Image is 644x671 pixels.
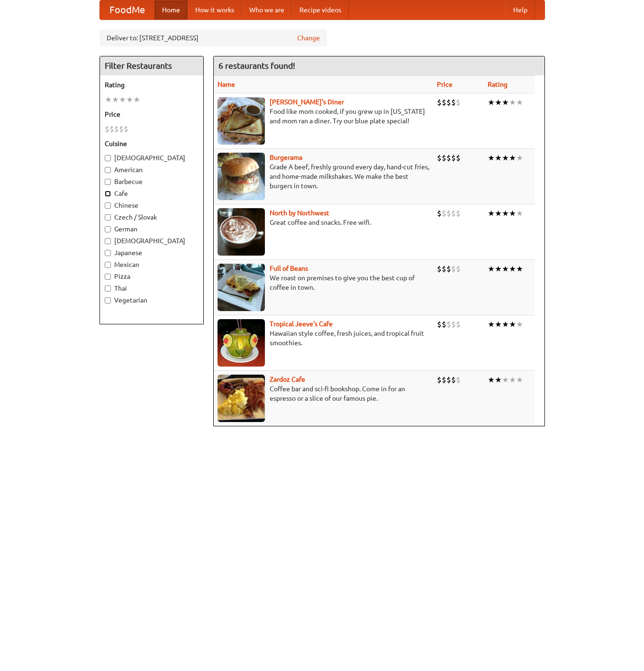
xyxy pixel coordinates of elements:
[114,124,119,134] li: $
[516,264,523,274] li: ★
[509,375,516,385] li: ★
[105,250,111,256] input: Japanese
[218,81,235,88] a: Name
[154,0,188,19] a: Home
[105,274,111,280] input: Pizza
[446,264,451,274] li: $
[105,272,199,281] label: Pizza
[270,154,302,161] a: Burgerama
[218,61,295,70] ng-pluralize: 6 restaurants found!
[218,208,265,256] img: north.jpg
[105,139,199,148] h5: Cuisine
[488,375,495,385] li: ★
[105,124,109,134] li: $
[488,264,495,274] li: ★
[270,376,305,383] a: Zardoz Cafe
[105,212,199,222] label: Czech / Slovak
[488,97,495,108] li: ★
[442,153,446,163] li: $
[516,375,523,385] li: ★
[509,319,516,330] li: ★
[446,208,451,219] li: $
[105,248,199,257] label: Japanese
[442,319,446,330] li: $
[105,165,199,175] label: American
[242,0,292,19] a: Who we are
[105,238,111,244] input: [DEMOGRAPHIC_DATA]
[495,97,502,108] li: ★
[105,262,111,268] input: Mexican
[442,97,446,108] li: $
[218,329,429,348] p: Hawaiian style coffee, fresh juices, and tropical fruit smoothies.
[446,153,451,163] li: $
[456,208,461,219] li: $
[451,208,456,219] li: $
[105,226,111,232] input: German
[446,375,451,385] li: $
[502,264,509,274] li: ★
[218,97,265,145] img: sallys.jpg
[502,319,509,330] li: ★
[100,56,203,75] h4: Filter Restaurants
[270,98,344,106] a: [PERSON_NAME]'s Diner
[100,0,154,19] a: FoodMe
[270,209,329,217] b: North by Northwest
[502,153,509,163] li: ★
[456,153,461,163] li: $
[105,285,111,292] input: Thai
[270,265,308,272] a: Full of Beans
[119,94,126,105] li: ★
[126,94,133,105] li: ★
[516,319,523,330] li: ★
[218,264,265,311] img: beans.jpg
[105,236,199,246] label: [DEMOGRAPHIC_DATA]
[105,189,199,198] label: Cafe
[105,214,111,221] input: Czech / Slovak
[509,264,516,274] li: ★
[456,319,461,330] li: $
[495,264,502,274] li: ★
[218,218,429,227] p: Great coffee and snacks. Free wifi.
[451,264,456,274] li: $
[488,208,495,219] li: ★
[509,208,516,219] li: ★
[509,97,516,108] li: ★
[105,80,199,90] h5: Rating
[218,153,265,200] img: burgerama.jpg
[105,295,199,305] label: Vegetarian
[105,167,111,173] input: American
[297,33,320,43] a: Change
[105,177,199,186] label: Barbecue
[516,208,523,219] li: ★
[105,202,111,209] input: Chinese
[218,319,265,367] img: jeeves.jpg
[124,124,128,134] li: $
[442,208,446,219] li: $
[109,124,114,134] li: $
[437,319,442,330] li: $
[218,162,429,191] p: Grade A beef, freshly ground every day, hand-cut fries, and home-made milkshakes. We make the bes...
[506,0,535,19] a: Help
[502,208,509,219] li: ★
[516,97,523,108] li: ★
[105,110,199,119] h5: Price
[495,375,502,385] li: ★
[488,81,508,88] a: Rating
[270,320,333,328] a: Tropical Jeeve's Cafe
[105,260,199,269] label: Mexican
[292,0,349,19] a: Recipe videos
[451,153,456,163] li: $
[495,153,502,163] li: ★
[105,224,199,234] label: German
[105,155,111,161] input: [DEMOGRAPHIC_DATA]
[446,319,451,330] li: $
[112,94,119,105] li: ★
[119,124,124,134] li: $
[446,97,451,108] li: $
[133,94,140,105] li: ★
[105,191,111,197] input: Cafe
